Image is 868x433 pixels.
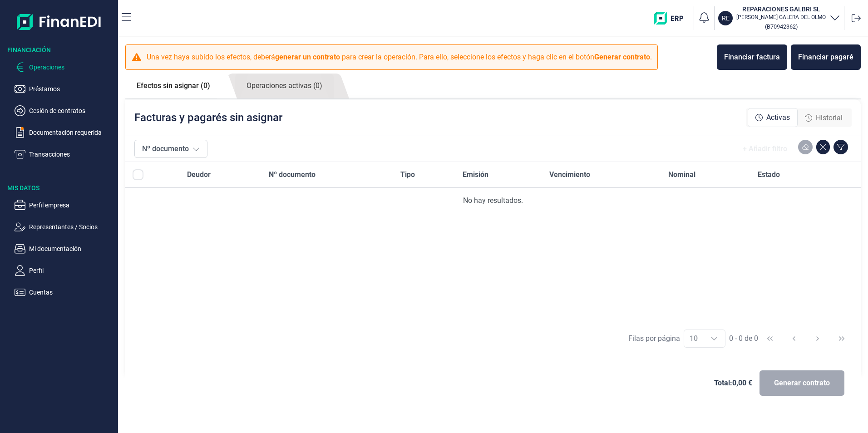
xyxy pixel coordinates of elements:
p: Facturas y pagarés sin asignar [134,110,282,125]
div: Historial [798,109,850,127]
p: Transacciones [29,149,114,160]
p: Cuentas [29,287,114,298]
button: Transacciones [15,149,114,160]
button: Préstamos [15,84,114,94]
p: Mi documentación [29,243,114,254]
span: Estado [758,169,780,180]
b: Generar contrato [594,53,650,61]
small: Copiar cif [765,23,798,30]
button: Operaciones [15,62,114,73]
button: Financiar factura [717,44,787,70]
button: Cesión de contratos [15,105,114,116]
span: 0 - 0 de 0 [729,335,758,342]
span: Total: 0,00 € [714,378,752,389]
span: Emisión [463,169,488,180]
button: Previous Page [783,328,805,349]
button: Last Page [831,328,853,349]
p: Préstamos [29,84,114,94]
b: generar un contrato [275,53,340,61]
div: Filas por página [628,333,680,344]
button: Documentación requerida [15,127,114,138]
button: Next Page [807,328,829,349]
span: Deudor [187,169,211,180]
button: Representantes / Socios [15,221,114,232]
span: Nº documento [269,169,316,180]
button: First Page [759,328,781,349]
p: Perfil empresa [29,200,114,211]
div: Choose [703,330,725,347]
button: Nº documento [134,140,207,158]
div: Activas [748,108,798,127]
div: Financiar factura [724,52,780,63]
div: All items unselected [133,169,143,180]
span: Historial [816,113,843,123]
span: Vencimiento [549,169,590,180]
p: Operaciones [29,62,114,73]
a: Operaciones activas (0) [235,74,334,98]
p: Documentación requerida [29,127,114,138]
p: Una vez haya subido los efectos, deberá para crear la operación. Para ello, seleccione los efecto... [147,52,652,63]
button: Financiar pagaré [791,44,861,70]
h3: REPARACIONES GALBRI SL [736,5,826,14]
p: RE [722,14,730,23]
p: Representantes / Socios [29,221,114,232]
button: REREPARACIONES GALBRI SL[PERSON_NAME] GALERA DEL OLMO(B70942362) [718,5,840,32]
p: Cesión de contratos [29,105,114,116]
button: Perfil [15,265,114,276]
img: erp [654,12,690,25]
a: Efectos sin asignar (0) [125,74,222,98]
p: [PERSON_NAME] GALERA DEL OLMO [736,14,826,21]
button: Mi documentación [15,243,114,254]
div: No hay resultados. [133,195,853,206]
button: Perfil empresa [15,200,114,211]
span: Nominal [668,169,695,180]
p: Perfil [29,265,114,276]
span: Tipo [400,169,415,180]
div: Financiar pagaré [798,52,853,63]
img: Logo de aplicación [17,7,102,36]
button: Cuentas [15,287,114,298]
span: Activas [766,112,790,123]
